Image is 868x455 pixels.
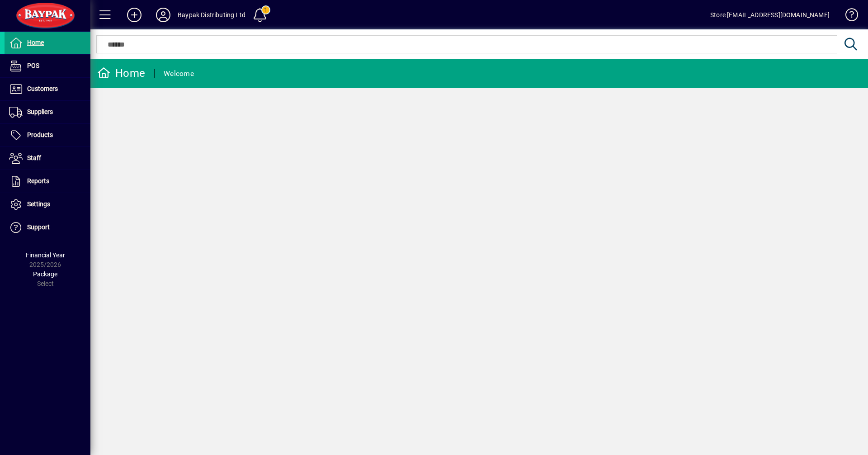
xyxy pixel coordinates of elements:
[120,7,149,23] button: Add
[27,62,39,69] span: POS
[27,39,44,46] span: Home
[5,147,90,170] a: Staff
[33,270,57,278] span: Package
[5,101,90,123] a: Suppliers
[710,8,830,22] div: Store [EMAIL_ADDRESS][DOMAIN_NAME]
[5,193,90,216] a: Settings
[27,154,41,161] span: Staff
[164,66,194,81] div: Welcome
[149,7,178,23] button: Profile
[26,251,65,259] span: Financial Year
[27,200,50,208] span: Settings
[27,177,49,185] span: Reports
[839,2,857,31] a: Knowledge Base
[27,85,58,92] span: Customers
[178,8,245,22] div: Baypak Distributing Ltd
[5,124,90,147] a: Products
[27,108,53,115] span: Suppliers
[27,223,50,231] span: Support
[97,66,145,81] div: Home
[5,170,90,193] a: Reports
[5,216,90,239] a: Support
[5,55,90,77] a: POS
[27,131,53,138] span: Products
[5,78,90,100] a: Customers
